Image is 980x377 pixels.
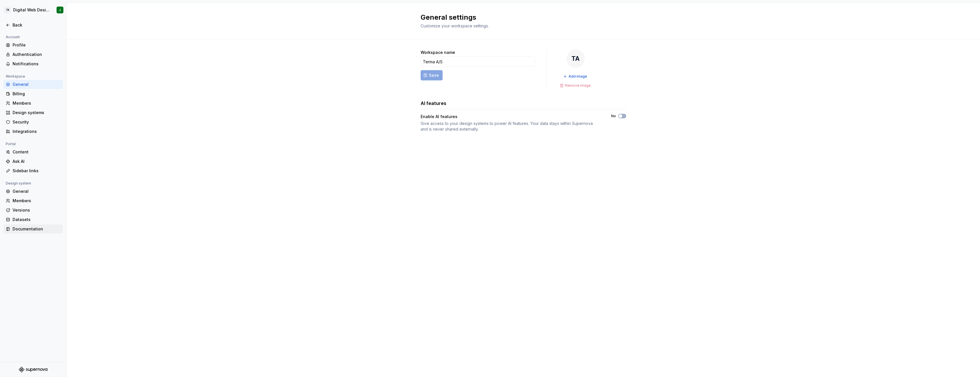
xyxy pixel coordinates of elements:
[19,367,47,372] svg: Supernova Logo
[13,91,61,97] div: Billing
[3,127,63,136] a: Integrations
[13,52,61,57] div: Authentication
[569,74,587,79] span: Add image
[3,34,22,40] div: Account
[3,40,63,50] a: Profile
[3,157,63,166] a: Ask AI
[13,226,61,232] div: Documentation
[3,187,63,196] a: General
[3,59,63,68] a: Notifications
[13,198,61,204] div: Members
[421,23,489,28] span: Customize your workspace settings.
[13,188,61,194] div: General
[421,50,455,55] label: Workspace name
[3,196,63,205] a: Members
[59,8,61,12] div: J
[13,22,61,28] div: Back
[3,50,63,59] a: Authentication
[13,42,61,48] div: Profile
[13,159,61,164] div: Ask AI
[13,7,50,13] div: Digital Web Design
[13,82,61,87] div: General
[3,215,63,224] a: Datasets
[611,114,616,118] label: No
[13,61,61,67] div: Notifications
[421,114,457,119] div: Enable AI features
[13,217,61,222] div: Datasets
[421,13,619,22] h2: General settings
[3,89,63,98] a: Billing
[3,141,18,147] div: Portal
[13,129,61,134] div: Integrations
[3,99,63,108] a: Members
[3,180,33,187] div: Design system
[3,224,63,234] a: Documentation
[3,206,63,215] a: Versions
[13,149,61,155] div: Content
[13,207,61,213] div: Versions
[4,7,11,13] div: TA
[13,110,61,115] div: Design systems
[3,73,27,80] div: Workspace
[3,80,63,89] a: General
[3,147,63,157] a: Content
[13,100,61,106] div: Members
[421,121,601,132] div: Give access to your design systems to power AI features. Your data stays within Supernova and is ...
[3,21,63,30] a: Back
[3,117,63,127] a: Security
[421,100,446,107] h3: AI features
[13,168,61,174] div: Sidebar links
[3,108,63,117] a: Design systems
[561,72,590,80] button: Add image
[1,4,65,16] button: TADigital Web DesignJ
[567,50,585,68] div: TA
[13,119,61,125] div: Security
[3,166,63,175] a: Sidebar links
